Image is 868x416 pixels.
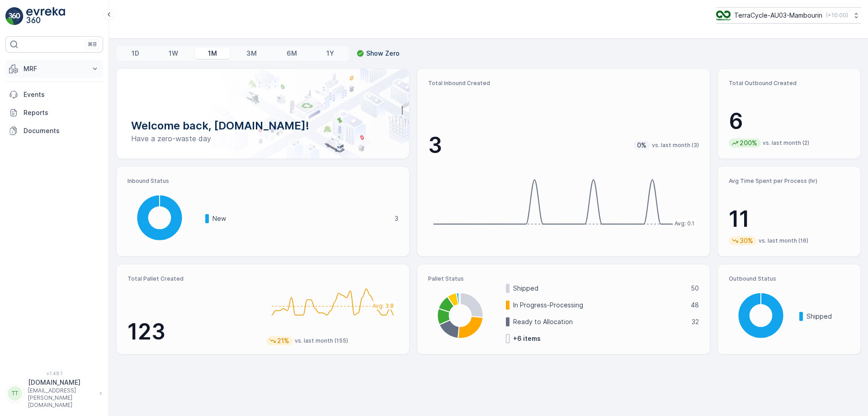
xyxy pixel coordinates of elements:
p: Show Zero [366,49,400,58]
p: 1D [132,49,139,58]
p: Inbound Status [127,177,398,185]
p: Total Outbound Created [729,80,849,87]
p: ( +10:00 ) [826,12,848,19]
a: Reports [5,104,103,122]
button: MRF [5,60,103,78]
img: logo_light-DOdMpM7g.png [26,7,65,25]
p: 1Y [326,49,334,58]
p: 0% [636,141,647,150]
p: Ready to Allocation [513,317,686,326]
p: [EMAIL_ADDRESS][PERSON_NAME][DOMAIN_NAME] [28,387,95,409]
p: Events [24,90,99,99]
p: Pallet Status [428,275,699,282]
div: TT [8,386,22,401]
p: Total Pallet Created [127,275,259,282]
p: 6M [287,49,297,58]
p: Total Inbound Created [428,80,699,87]
p: New [212,214,389,223]
p: vs. last month (2) [763,139,809,147]
p: 48 [691,301,699,310]
p: 3 [395,214,398,223]
p: MRF [24,64,85,73]
p: 11 [729,206,849,233]
a: Documents [5,122,103,140]
p: + 6 items [513,334,541,343]
p: Welcome back, [DOMAIN_NAME]! [131,119,395,133]
p: 3M [246,49,257,58]
img: image_D6FFc8H.png [716,10,731,20]
p: [DOMAIN_NAME] [28,378,95,387]
p: 32 [692,317,699,326]
p: 30% [739,236,754,245]
p: Shipped [513,284,685,293]
p: Shipped [807,312,849,321]
p: 1M [208,49,217,58]
p: 123 [127,318,259,345]
p: Avg Time Spent per Process (hr) [729,177,849,185]
a: Events [5,86,103,104]
p: ⌘B [88,41,97,48]
p: 3 [428,132,442,159]
p: In Progress-Processing [513,301,685,310]
p: vs. last month (16) [759,237,808,244]
p: 200% [739,139,758,148]
p: Outbound Status [729,275,849,282]
p: Have a zero-waste day [131,133,395,144]
span: v 1.48.1 [5,371,103,376]
p: Reports [24,108,99,117]
p: 50 [691,284,699,293]
button: TT[DOMAIN_NAME][EMAIL_ADDRESS][PERSON_NAME][DOMAIN_NAME] [5,378,103,409]
p: Documents [24,126,99,135]
p: 21% [276,336,290,345]
p: vs. last month (3) [652,142,699,149]
img: logo [5,7,24,25]
p: 1W [169,49,178,58]
p: vs. last month (155) [295,337,348,344]
p: 6 [729,108,849,135]
p: TerraCycle-AU03-Mambourin [734,11,822,20]
button: TerraCycle-AU03-Mambourin(+10:00) [716,7,861,24]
